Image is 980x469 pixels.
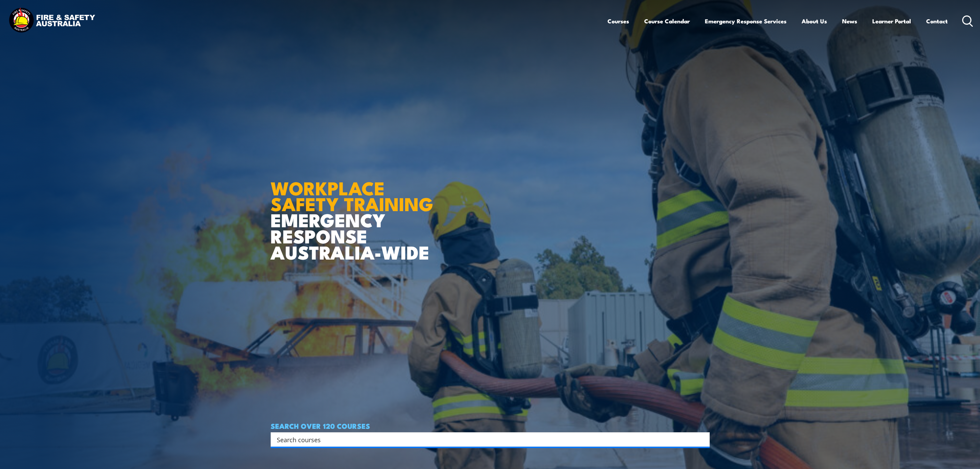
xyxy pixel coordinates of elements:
[607,12,629,30] a: Courses
[271,173,433,218] strong: WORKPLACE SAFETY TRAINING
[271,162,438,260] h1: EMERGENCY RESPONSE AUSTRALIA-WIDE
[872,12,911,30] a: Learner Portal
[278,435,696,444] form: Search form
[842,12,857,30] a: News
[705,12,787,30] a: Emergency Response Services
[802,12,827,30] a: About Us
[277,434,695,445] input: Search input
[271,422,710,430] h4: SEARCH OVER 120 COURSES
[698,435,707,444] button: Search magnifier button
[926,12,948,30] a: Contact
[644,12,690,30] a: Course Calendar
